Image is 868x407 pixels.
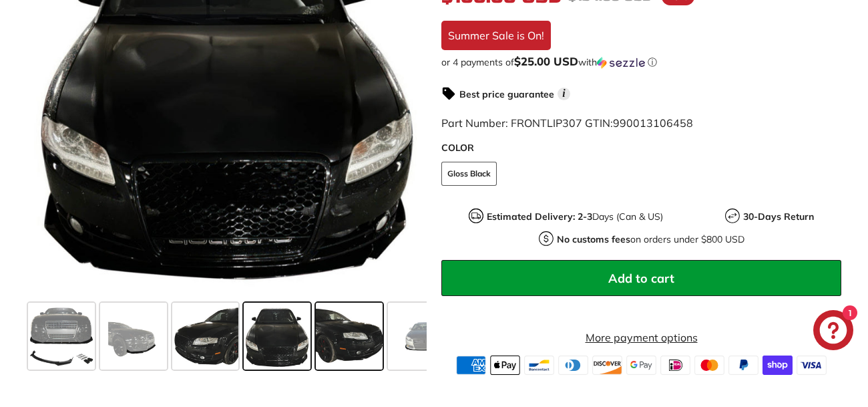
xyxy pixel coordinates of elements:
div: Summer Sale is On! [441,21,551,50]
strong: Best price guarantee [459,88,554,100]
div: or 4 payments of with [441,55,841,69]
img: google_pay [626,356,656,374]
inbox-online-store-chat: Shopify online store chat [809,310,857,354]
span: $25.00 USD [514,54,578,68]
img: ideal [660,356,690,374]
img: Sezzle [597,57,645,69]
p: Days (Can & US) [487,210,663,224]
span: i [558,88,570,100]
img: discover [592,356,622,374]
label: COLOR [441,141,841,155]
strong: 30-Days Return [743,211,814,223]
span: Part Number: FRONTLIP307 GTIN: [441,116,693,130]
img: paypal [728,356,758,374]
button: Add to cart [441,260,841,296]
a: More payment options [441,329,841,346]
img: visa [797,356,827,374]
div: or 4 payments of$25.00 USDwithSezzle Click to learn more about Sezzle [441,55,841,69]
img: shopify_pay [763,356,793,374]
strong: Estimated Delivery: 2-3 [487,211,592,223]
span: Add to cart [608,271,674,286]
img: bancontact [524,356,554,374]
span: 990013106458 [613,116,693,130]
img: master [694,356,724,374]
img: american_express [456,356,486,374]
img: diners_club [558,356,588,374]
strong: No customs fees [557,233,630,245]
img: apple_pay [490,356,520,374]
p: on orders under $800 USD [557,233,744,247]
